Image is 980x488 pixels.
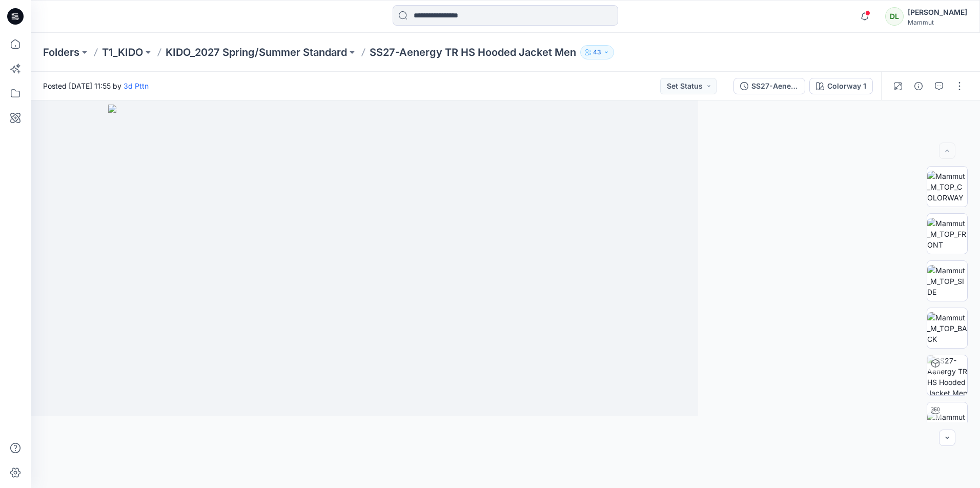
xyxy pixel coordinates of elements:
[927,312,967,344] img: Mammut_M_TOP_BACK
[809,78,873,94] button: Colorway 1
[166,45,347,59] a: KIDO_2027 Spring/Summer Standard
[827,80,866,92] div: Colorway 1
[124,82,149,90] a: 3d Pttn
[751,80,799,92] div: SS27-Aenergy TR HS Hooded Jacket Men
[908,6,967,18] div: [PERSON_NAME]
[885,7,904,26] div: DL
[370,45,576,59] p: SS27-Aenergy TR HS Hooded Jacket Men
[43,80,149,91] span: Posted [DATE] 11:55 by
[908,18,967,26] div: Mammut
[927,218,967,250] img: Mammut_M_TOP_FRONT
[593,47,601,58] p: 43
[927,355,967,395] img: SS27-Aenergy TR HS Hooded Jacket Men Colorway 1
[927,412,967,433] img: Mammut_M_TOP_TT
[927,171,967,203] img: Mammut_M_TOP_COLORWAY
[733,78,805,94] button: SS27-Aenergy TR HS Hooded Jacket Men
[927,265,967,297] img: Mammut_M_TOP_SIDE
[910,78,927,94] button: Details
[102,45,143,59] a: T1_KIDO
[108,105,621,416] img: eyJhbGciOiJIUzI1NiIsImtpZCI6IjAiLCJzbHQiOiJzZXMiLCJ0eXAiOiJKV1QifQ.eyJkYXRhIjp7InR5cGUiOiJzdG9yYW...
[43,45,79,59] a: Folders
[580,45,614,59] button: 43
